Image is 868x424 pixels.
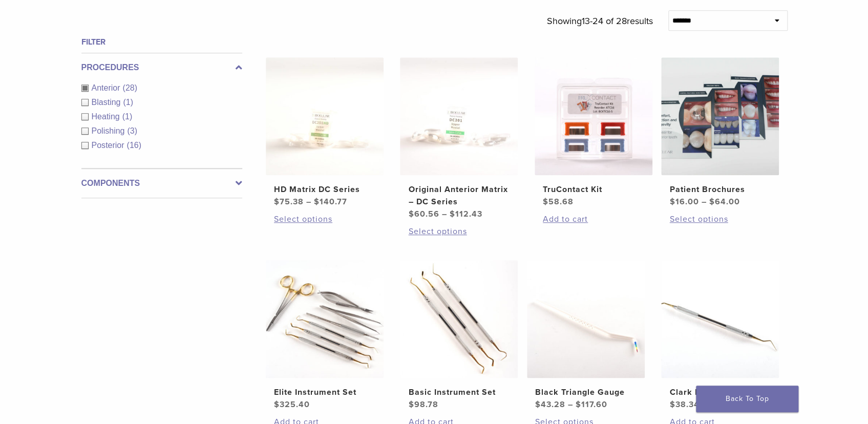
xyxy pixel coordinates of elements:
a: Patient BrochuresPatient Brochures [661,57,780,208]
h2: Original Anterior Matrix – DC Series [408,183,510,208]
a: Elite Instrument SetElite Instrument Set $325.40 [265,260,385,411]
span: $ [543,197,548,207]
span: (3) [127,126,137,135]
span: – [568,399,573,410]
span: – [701,197,706,207]
span: $ [709,197,714,207]
span: $ [274,399,280,410]
bdi: 60.56 [408,209,439,219]
span: – [441,209,447,219]
h4: Filter [81,36,242,48]
span: $ [669,399,675,410]
h2: Black Triangle Gauge [535,386,637,398]
h2: Patient Brochures [669,183,771,196]
bdi: 64.00 [709,197,739,207]
a: HD Matrix DC SeriesHD Matrix DC Series [265,57,385,208]
img: Basic Instrument Set [400,260,518,378]
img: Clark Explorer (C1) [661,260,779,378]
img: Black Triangle Gauge [527,260,645,378]
h2: HD Matrix DC Series [274,183,375,196]
span: Posterior [92,141,127,150]
span: $ [408,399,414,410]
a: Back To Top [696,386,798,412]
span: Anterior [92,83,123,92]
span: $ [408,209,414,219]
a: Select options for “Original Anterior Matrix - DC Series” [408,225,510,238]
span: Polishing [92,126,128,135]
span: (1) [123,98,133,107]
bdi: 38.34 [669,399,699,410]
span: Heating [92,112,122,121]
p: Showing results [547,10,653,32]
a: Black Triangle GaugeBlack Triangle Gauge [526,260,646,411]
bdi: 43.28 [535,399,565,410]
span: (1) [122,112,133,121]
a: Select options for “HD Matrix DC Series” [274,213,375,225]
bdi: 140.77 [314,197,347,207]
span: $ [576,399,581,410]
h2: Elite Instrument Set [274,386,375,398]
img: Original Anterior Matrix - DC Series [400,57,518,175]
label: Components [81,177,242,189]
span: – [306,197,311,207]
span: (16) [127,141,141,150]
bdi: 117.60 [576,399,607,410]
span: 13-24 of 28 [582,15,627,27]
span: $ [669,197,675,207]
img: HD Matrix DC Series [266,57,384,175]
span: $ [274,197,280,207]
span: Blasting [92,98,123,107]
h2: TruContact Kit [543,183,644,196]
bdi: 112.43 [449,209,482,219]
bdi: 325.40 [274,399,310,410]
a: Original Anterior Matrix - DC SeriesOriginal Anterior Matrix – DC Series [399,57,519,220]
h2: Clark Explorer (C1) [669,386,771,398]
img: Patient Brochures [661,57,779,175]
span: $ [535,399,541,410]
img: Elite Instrument Set [266,260,384,378]
h2: Basic Instrument Set [408,386,510,398]
bdi: 16.00 [669,197,698,207]
a: Basic Instrument SetBasic Instrument Set $98.78 [399,260,519,411]
bdi: 75.38 [274,197,304,207]
img: TruContact Kit [535,57,652,175]
a: Select options for “Patient Brochures” [669,213,771,225]
bdi: 98.78 [408,399,438,410]
span: $ [449,209,455,219]
a: TruContact KitTruContact Kit $58.68 [534,57,653,208]
span: (28) [123,83,137,92]
bdi: 58.68 [543,197,574,207]
a: Add to cart: “TruContact Kit” [543,213,644,225]
a: Clark Explorer (C1)Clark Explorer (C1) $38.34 [661,260,780,411]
label: Procedures [81,61,242,74]
span: $ [314,197,320,207]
